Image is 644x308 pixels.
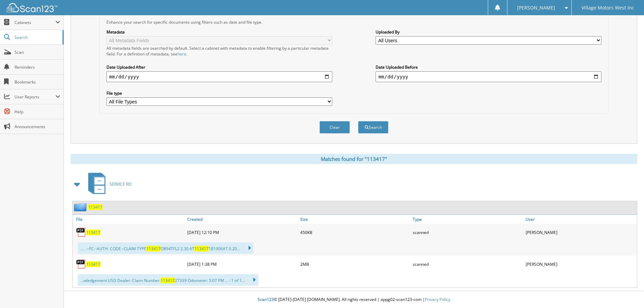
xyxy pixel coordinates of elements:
div: ... . --FC--AUTH. CODE--CLAIM TYPE O894TFL2 2.30 6T 181906AT 0.20... [78,242,254,254]
span: 113417 [146,246,161,252]
img: PDF.png [76,259,86,269]
span: Scan [15,49,60,55]
label: File type [106,90,332,96]
a: 113417 [86,230,100,235]
span: Help [15,109,60,115]
label: Date Uploaded Before [376,64,601,70]
div: Matches found for "113417" [71,154,637,164]
div: scanned [411,226,524,239]
span: 113417 [194,246,209,252]
span: Announcements [15,124,60,129]
span: SERVICE RO [110,181,132,187]
a: Type [411,215,524,224]
img: folder2.png [74,203,88,211]
a: here [177,51,186,57]
div: Enhance your search for specific documents using filters such as date and file type. [103,19,605,25]
a: 113417 [88,204,102,210]
label: Uploaded By [376,29,601,35]
div: 2MB [299,257,411,271]
span: Search [15,34,59,40]
div: All metadata fields are searched by default. Select a cabinet with metadata to enable filtering b... [106,45,332,57]
span: Reminders [15,64,60,70]
div: [DATE] 12:10 PM [186,226,299,239]
label: Metadata [106,29,332,35]
iframe: Chat Widget [610,276,644,308]
span: Village Motors West Inc [581,6,634,10]
a: Created [186,215,299,224]
div: ...wledgement USD Dealer: Claim Number: 27339 Odometer: 5:07 PM ... : 1 of 1... [78,274,258,286]
a: Size [299,215,411,224]
span: User Reports [15,94,55,100]
div: [DATE] 1:38 PM [186,257,299,271]
button: Clear [319,121,350,134]
a: File [73,215,186,224]
div: scanned [411,257,524,271]
span: Bookmarks [15,79,60,85]
button: Search [358,121,388,134]
span: Scan123 [258,297,274,302]
div: [PERSON_NAME] [524,257,637,271]
input: start [106,71,332,82]
img: PDF.png [76,227,86,237]
div: 450KB [299,226,411,239]
input: end [376,71,601,82]
a: 113417 [86,261,100,267]
img: scan123-logo-white.svg [7,3,57,12]
a: User [524,215,637,224]
span: Cabinets [15,20,55,25]
span: 113417 [161,278,175,283]
div: © [DATE]-[DATE] [DOMAIN_NAME]. All rights reserved | appg02-scan123-com | [64,291,644,308]
a: Privacy Policy [425,297,450,302]
label: Date Uploaded After [106,64,332,70]
a: SERVICE RO [84,171,132,197]
div: [PERSON_NAME] [524,226,637,239]
span: [PERSON_NAME] [517,6,555,10]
